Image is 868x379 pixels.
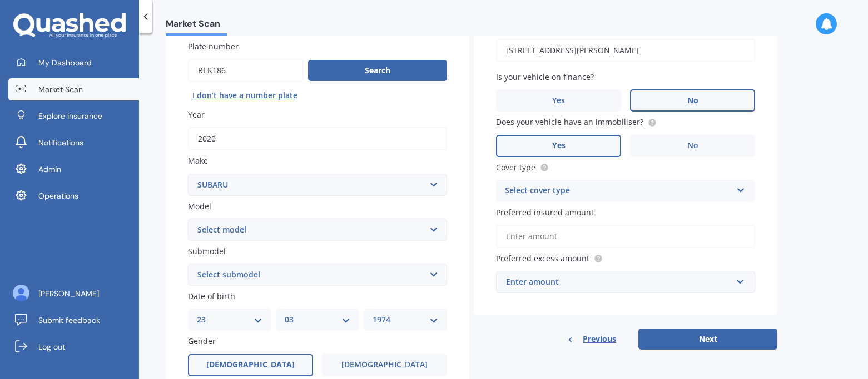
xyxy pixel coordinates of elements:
[188,87,302,104] button: I don’t have a number plate
[206,360,295,370] span: [DEMOGRAPHIC_DATA]
[38,57,92,68] span: My Dashboard
[496,253,589,264] span: Preferred excess amount
[552,141,566,150] span: Yes
[341,360,428,370] span: [DEMOGRAPHIC_DATA]
[8,282,139,305] a: [PERSON_NAME]
[188,336,216,347] span: Gender
[38,137,83,148] span: Notifications
[496,117,643,128] span: Does your vehicle have an immobiliser?
[188,246,226,256] span: Submodel
[496,225,755,248] input: Enter amount
[188,41,239,52] span: Plate number
[638,329,777,350] button: Next
[38,110,102,122] span: Explore insurance
[687,141,698,150] span: No
[8,52,139,74] a: My Dashboard
[687,96,698,105] span: No
[8,309,139,331] a: Submit feedback
[496,207,594,218] span: Preferred insured amount
[38,341,65,352] span: Log out
[188,59,304,82] input: Enter plate number
[38,315,100,326] span: Submit feedback
[188,291,235,301] span: Date of birth
[583,331,616,347] span: Previous
[506,276,732,288] div: Enter amount
[8,158,139,180] a: Admin
[8,132,139,154] a: Notifications
[552,96,565,105] span: Yes
[8,185,139,207] a: Operations
[188,109,205,120] span: Year
[38,288,99,299] span: [PERSON_NAME]
[496,162,535,173] span: Cover type
[496,39,755,62] input: Enter address
[496,72,594,82] span: Is your vehicle on finance?
[308,60,447,81] button: Search
[8,336,139,358] a: Log out
[8,78,139,100] a: Market Scan
[8,105,139,127] a: Explore insurance
[166,18,227,33] span: Market Scan
[38,84,83,95] span: Market Scan
[13,285,29,301] img: ALV-UjU6YHOUIM1AGx_4vxbOkaOq-1eqc8a3URkVIJkc_iWYmQ98kTe7fc9QMVOBV43MoXmOPfWPN7JjnmUwLuIGKVePaQgPQ...
[38,164,61,175] span: Admin
[188,127,447,150] input: YYYY
[38,190,78,201] span: Operations
[505,184,732,198] div: Select cover type
[188,201,211,211] span: Model
[188,156,208,166] span: Make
